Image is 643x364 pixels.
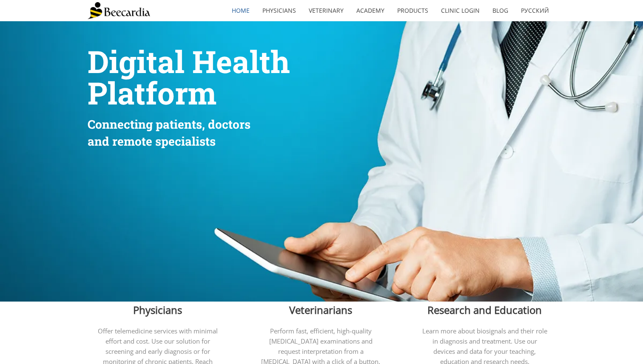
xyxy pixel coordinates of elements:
[350,1,391,20] a: Academy
[486,1,515,20] a: Blog
[88,133,216,149] span: and remote specialists
[88,116,250,132] span: Connecting patients, doctors
[133,303,182,317] span: Physicians
[88,73,216,113] span: Platform
[289,303,352,317] span: Veterinarians
[515,1,555,20] a: Русский
[302,1,350,20] a: Veterinary
[225,1,256,20] a: home
[88,2,150,19] img: Beecardia
[435,1,486,20] a: Clinic Login
[88,41,290,82] span: Digital Health
[256,1,302,20] a: Physicians
[391,1,435,20] a: Products
[427,303,542,317] span: Research and Education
